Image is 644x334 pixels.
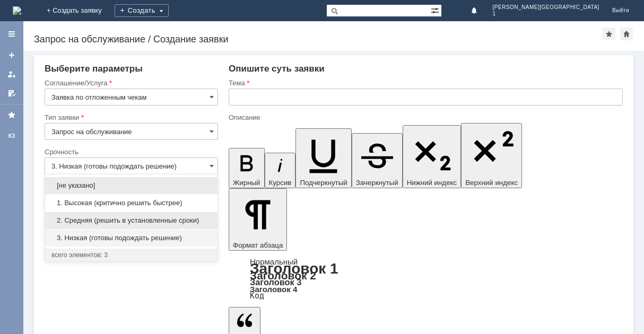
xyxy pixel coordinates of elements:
[45,80,216,86] div: Соглашение/Услуга
[229,114,621,121] div: Описание
[115,4,169,17] div: Создать
[51,181,211,190] span: [не указано]
[51,216,211,225] span: 2. Средняя (решить в установленные сроки)
[250,260,338,277] a: Заголовок 1
[265,153,296,188] button: Курсив
[352,133,403,188] button: Зачеркнутый
[229,148,265,188] button: Жирный
[431,5,441,15] span: Расширенный поиск
[229,80,621,86] div: Тема
[250,277,301,287] a: Заголовок 3
[465,179,518,187] span: Верхний индекс
[3,66,20,83] a: Мои заявки
[45,64,143,74] span: Выберите параметры
[250,285,297,294] a: Заголовок 4
[620,28,633,40] div: Сделать домашней страницей
[356,179,398,187] span: Зачеркнутый
[51,234,211,242] span: 3. Низкая (готовы подождать решение)
[51,251,211,259] div: всего элементов: 3
[461,123,522,188] button: Верхний индекс
[300,179,347,187] span: Подчеркнутый
[13,6,21,15] img: logo
[13,6,21,15] a: Перейти на домашнюю страницу
[407,179,457,187] span: Нижний индекс
[229,64,325,74] span: Опишите суть заявки
[229,258,623,300] div: Формат абзаца
[51,199,211,207] span: 1. Высокая (критично решить быстрее)
[493,11,599,17] span: 1
[233,179,260,187] span: Жирный
[3,132,20,140] div: КЗ
[229,188,287,251] button: Формат абзаца
[250,269,316,282] a: Заголовок 2
[250,291,264,301] a: Код
[3,128,20,145] a: КЗ
[493,4,599,11] span: [PERSON_NAME][GEOGRAPHIC_DATA]
[403,125,462,188] button: Нижний индекс
[295,128,351,188] button: Подчеркнутый
[233,241,283,249] span: Формат абзаца
[45,148,216,155] div: Срочность
[45,114,216,121] div: Тип заявки
[34,34,603,45] div: Запрос на обслуживание / Создание заявки
[250,257,298,266] a: Нормальный
[269,179,292,187] span: Курсив
[3,85,20,102] a: Мои согласования
[3,47,20,64] a: Создать заявку
[603,28,615,40] div: Добавить в избранное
